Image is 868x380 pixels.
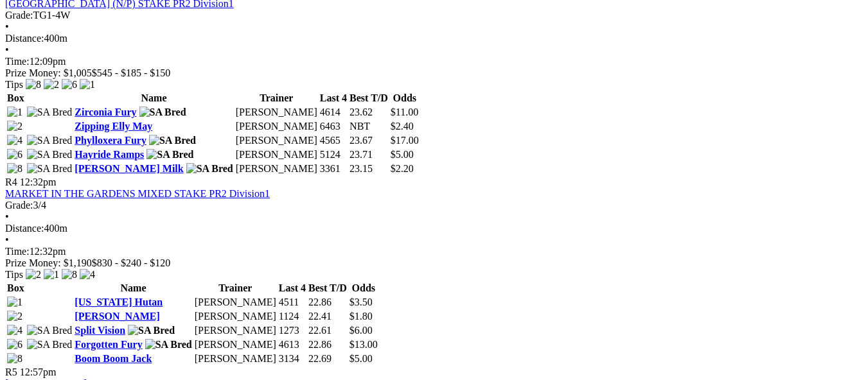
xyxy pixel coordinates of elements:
[278,282,306,295] th: Last 4
[7,107,22,118] img: 1
[145,339,192,350] img: SA Bred
[194,310,277,323] td: [PERSON_NAME]
[7,135,22,146] img: 4
[20,367,57,377] span: 12:57pm
[5,79,23,90] span: Tips
[5,200,33,211] span: Grade:
[5,246,863,257] div: 12:32pm
[350,297,373,307] span: $3.50
[5,44,9,55] span: •
[391,149,414,160] span: $5.00
[27,325,73,336] img: SA Bred
[194,296,277,309] td: [PERSON_NAME]
[319,134,348,147] td: 4565
[7,149,22,160] img: 6
[308,352,348,365] td: 22.69
[308,324,348,337] td: 22.61
[391,121,414,132] span: $2.40
[7,311,22,322] img: 2
[278,324,306,337] td: 1273
[7,297,22,308] img: 1
[5,269,23,280] span: Tips
[7,121,22,132] img: 2
[75,297,163,307] a: [US_STATE] Hutan
[350,339,378,350] span: $13.00
[26,269,41,281] img: 2
[92,67,171,78] span: $545 - $185 - $150
[149,135,196,146] img: SA Bred
[7,339,22,350] img: 6
[5,10,33,21] span: Grade:
[5,10,863,21] div: TG1-4W
[278,310,306,323] td: 1124
[139,107,186,118] img: SA Bred
[278,296,306,309] td: 4511
[75,311,159,322] a: [PERSON_NAME]
[75,325,125,336] a: Split Vision
[80,269,95,281] img: 4
[75,163,183,174] a: [PERSON_NAME] Milk
[5,257,863,269] div: Prize Money: $1,190
[128,325,175,336] img: SA Bred
[186,163,233,175] img: SA Bred
[319,106,348,119] td: 4614
[278,338,306,351] td: 4613
[74,282,192,295] th: Name
[5,33,44,44] span: Distance:
[319,92,348,105] th: Last 4
[62,269,77,281] img: 8
[27,135,73,146] img: SA Bred
[349,120,389,133] td: NBT
[27,339,73,350] img: SA Bred
[5,21,9,32] span: •
[75,339,142,350] a: Forgotten Fury
[308,338,348,351] td: 22.86
[350,353,373,364] span: $5.00
[349,148,389,161] td: 23.71
[308,296,348,309] td: 22.86
[235,162,318,175] td: [PERSON_NAME]
[349,162,389,175] td: 23.15
[7,353,22,365] img: 8
[349,106,389,119] td: 23.62
[319,120,348,133] td: 6463
[27,163,73,175] img: SA Bred
[5,223,863,234] div: 400m
[92,257,171,268] span: $830 - $240 - $120
[5,367,17,377] span: R5
[5,234,9,245] span: •
[27,149,73,160] img: SA Bred
[350,311,373,322] span: $1.80
[391,107,418,117] span: $11.00
[74,92,233,105] th: Name
[5,223,44,234] span: Distance:
[235,148,318,161] td: [PERSON_NAME]
[62,79,77,91] img: 6
[44,79,59,91] img: 2
[80,79,95,91] img: 1
[235,134,318,147] td: [PERSON_NAME]
[75,149,144,160] a: Hayride Ramps
[27,107,73,118] img: SA Bred
[349,92,389,105] th: Best T/D
[5,56,863,67] div: 12:09pm
[75,121,152,132] a: Zipping Elly May
[5,67,863,79] div: Prize Money: $1,005
[194,324,277,337] td: [PERSON_NAME]
[319,162,348,175] td: 3361
[44,269,59,281] img: 1
[5,200,863,211] div: 3/4
[194,282,277,295] th: Trainer
[146,149,193,160] img: SA Bred
[7,92,24,103] span: Box
[308,282,348,295] th: Best T/D
[75,107,136,117] a: Zirconia Fury
[391,163,414,174] span: $2.20
[235,92,318,105] th: Trainer
[349,134,389,147] td: 23.67
[235,106,318,119] td: [PERSON_NAME]
[5,246,30,257] span: Time:
[390,92,420,105] th: Odds
[7,325,22,336] img: 4
[319,148,348,161] td: 5124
